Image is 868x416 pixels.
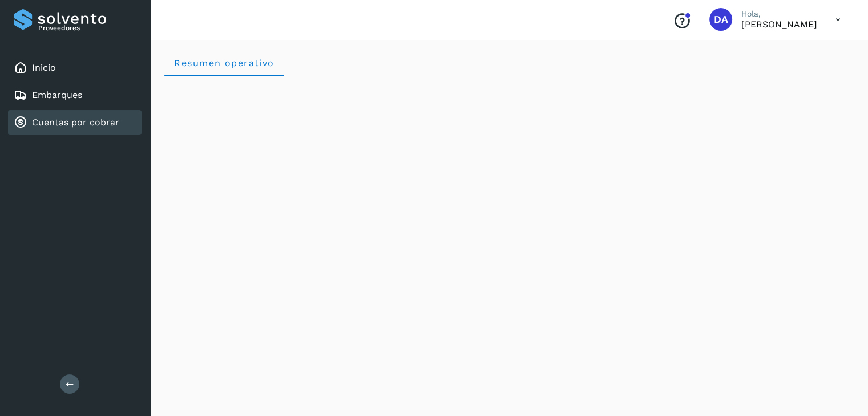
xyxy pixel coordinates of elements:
[741,9,817,19] p: Hola,
[8,55,142,80] div: Inicio
[32,117,119,128] a: Cuentas por cobrar
[173,58,274,68] span: Resumen operativo
[32,89,82,100] a: Embarques
[741,19,817,30] p: DIANA ARGELIA RUIZ CORTES
[38,24,137,32] p: Proveedores
[8,83,142,108] div: Embarques
[32,62,56,73] a: Inicio
[8,110,142,135] div: Cuentas por cobrar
